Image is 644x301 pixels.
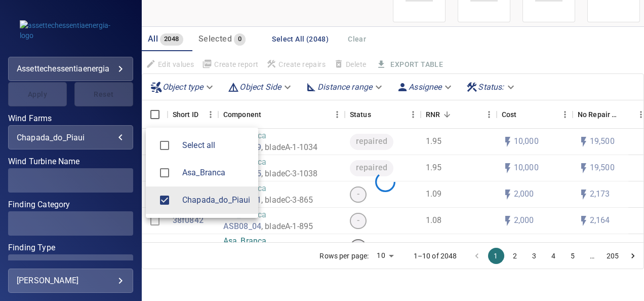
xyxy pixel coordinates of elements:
span: Select all [182,139,250,152]
span: Asa_Branca [182,167,250,179]
div: Wind Farms Chapada_do_Piaui [182,194,250,206]
div: Wind Farms Asa_Branca [182,167,250,179]
span: Chapada_do_Piaui [154,190,175,211]
span: Chapada_do_Piaui [182,194,250,206]
ul: Chapada_do_Piaui [146,128,258,218]
span: Asa_Branca [154,162,175,183]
